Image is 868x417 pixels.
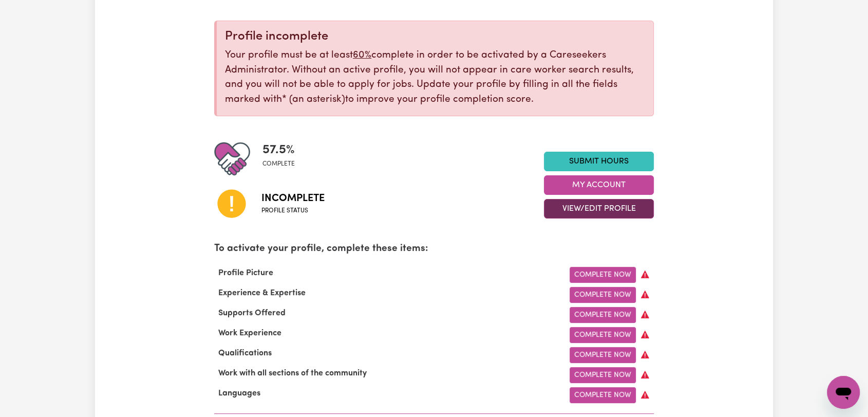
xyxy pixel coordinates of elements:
a: Complete Now [570,267,636,283]
span: Qualifications [214,349,276,357]
p: Your profile must be at least complete in order to be activated by a Careseekers Administrator. W... [225,48,645,107]
div: Profile incomplete [225,29,645,44]
div: Profile completeness: 57.5% [262,141,303,177]
span: 57.5 % [262,141,295,159]
span: Profile Picture [214,269,277,277]
a: Complete Now [570,387,636,403]
span: Profile status [261,206,325,215]
a: Submit Hours [544,152,654,171]
u: 60% [353,50,371,60]
span: Work with all sections of the community [214,369,371,377]
span: an asterisk [282,95,345,104]
span: Languages [214,389,265,397]
button: View/Edit Profile [544,199,654,219]
a: Complete Now [570,287,636,303]
span: complete [262,159,295,169]
button: My Account [544,175,654,195]
a: Complete Now [570,347,636,363]
span: Work Experience [214,329,286,337]
span: Supports Offered [214,309,290,317]
span: Incomplete [261,191,325,206]
a: Complete Now [570,367,636,383]
iframe: Button to launch messaging window [827,376,860,409]
p: To activate your profile, complete these items: [214,242,654,257]
a: Complete Now [570,307,636,323]
a: Complete Now [570,327,636,343]
span: Experience & Expertise [214,289,310,297]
